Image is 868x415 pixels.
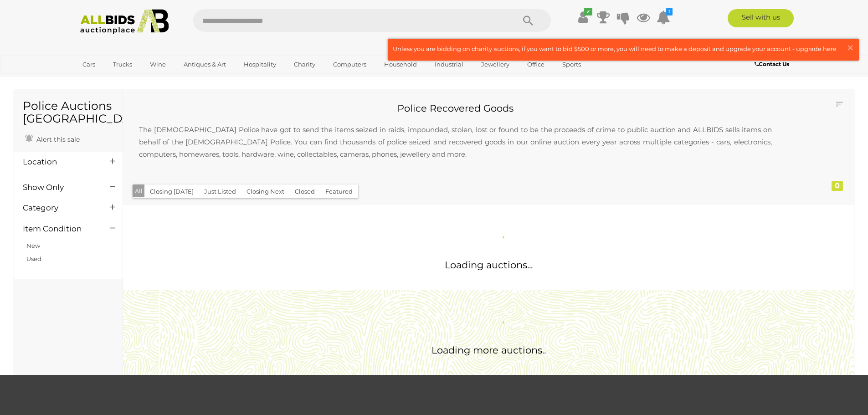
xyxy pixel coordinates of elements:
[728,9,794,27] a: Sell with us
[23,158,96,166] h4: Location
[77,57,101,72] a: Cars
[521,57,550,72] a: Office
[130,103,781,113] h2: Police Recovered Goods
[23,183,96,192] h4: Show Only
[666,8,673,15] i: 1
[289,184,320,199] button: Closed
[475,57,515,72] a: Jewellery
[657,9,670,26] a: 1
[445,259,533,271] span: Loading auctions...
[241,184,290,199] button: Closing Next
[23,204,96,212] h4: Category
[26,255,41,262] a: Used
[23,225,96,233] h4: Item Condition
[288,57,321,72] a: Charity
[832,181,843,191] div: 0
[378,57,423,72] a: Household
[429,57,469,72] a: Industrial
[75,9,174,34] img: Allbids.com.au
[144,184,199,199] button: Closing [DATE]
[199,184,241,199] button: Just Listed
[238,57,282,72] a: Hospitality
[26,242,40,249] a: New
[133,184,145,198] button: All
[576,9,590,26] a: ✔
[34,135,80,143] span: Alert this sale
[107,57,138,72] a: Trucks
[23,100,113,125] h1: Police Auctions [GEOGRAPHIC_DATA]
[431,344,546,356] span: Loading more auctions..
[77,72,153,87] a: [GEOGRAPHIC_DATA]
[584,8,592,15] i: ✔
[755,61,789,67] b: Contact Us
[327,57,372,72] a: Computers
[755,59,791,69] a: Contact Us
[556,57,587,72] a: Sports
[144,57,172,72] a: Wine
[505,9,551,32] button: Search
[846,39,854,56] span: ×
[23,132,82,145] a: Alert this sale
[320,184,358,199] button: Featured
[130,114,781,169] p: The [DEMOGRAPHIC_DATA] Police have got to send the items seized in raids, impounded, stolen, lost...
[178,57,232,72] a: Antiques & Art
